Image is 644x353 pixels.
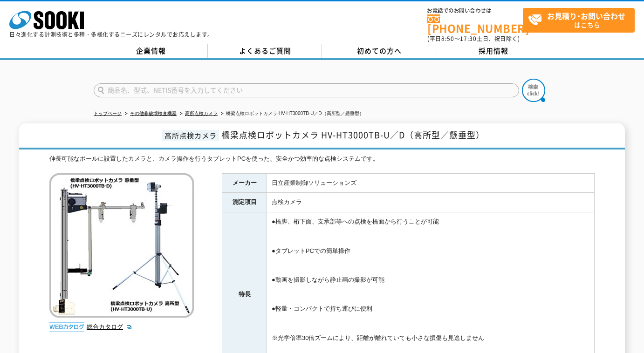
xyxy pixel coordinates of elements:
td: 日立産業制御ソリューションズ [267,173,595,193]
img: btn_search.png [522,79,545,102]
a: トップページ [94,111,122,116]
strong: お見積り･お問い合わせ [547,10,625,21]
span: 初めての方へ [357,46,402,56]
a: 企業情報 [94,44,208,58]
th: メーカー [222,173,267,193]
img: 橋梁点検ロボットカメラ HV-HT3000TB-U／D（高所型／懸垂型） [49,173,194,318]
a: 初めての方へ [322,44,436,58]
img: webカタログ [49,322,84,332]
a: よくあるご質問 [208,44,322,58]
td: 点検カメラ [267,193,595,212]
a: 高所点検カメラ [185,111,218,116]
span: お電話でのお問い合わせは [427,8,523,14]
a: その他非破壊検査機器 [130,111,177,116]
span: 17:30 [460,34,477,43]
span: 橋梁点検ロボットカメラ HV-HT3000TB-U／D（高所型／懸垂型） [221,129,485,141]
span: (平日 ～ 土日、祝日除く) [427,34,520,43]
span: 高所点検カメラ [162,130,219,141]
div: 伸長可能なポールに設置したカメラと、カメラ操作を行うタブレットPCを使った、安全かつ効率的な点検システムです。 [49,154,595,164]
th: 測定項目 [222,193,267,212]
a: [PHONE_NUMBER] [427,14,523,34]
li: 橋梁点検ロボットカメラ HV-HT3000TB-U／D（高所型／懸垂型） [219,109,364,119]
span: はこちら [528,8,634,32]
p: 日々進化する計測技術と多種・多様化するニーズにレンタルでお応えします。 [9,32,213,37]
input: 商品名、型式、NETIS番号を入力してください [94,83,519,97]
a: 採用情報 [436,44,550,58]
span: 8:50 [441,34,454,43]
a: お見積り･お問い合わせはこちら [523,8,635,33]
a: 総合カタログ [87,323,132,330]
